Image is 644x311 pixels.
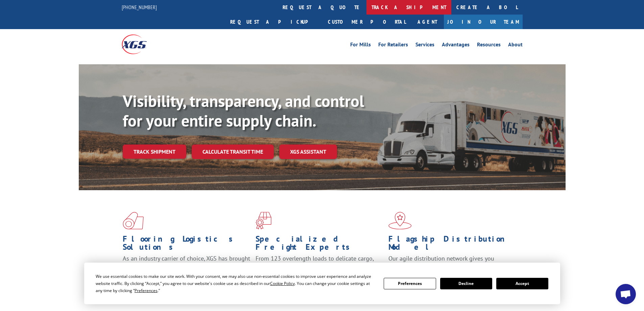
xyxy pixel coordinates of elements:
[411,15,444,29] a: Agent
[256,235,383,254] h1: Specialized Freight Experts
[256,212,271,229] img: xgs-icon-focused-on-flooring-red
[508,42,523,49] a: About
[378,42,408,49] a: For Retailers
[388,254,513,270] span: Our agile distribution network gives you nationwide inventory management on demand.
[122,4,157,10] a: [PHONE_NUMBER]
[123,90,364,131] b: Visibility, transparency, and control for your entire supply chain.
[192,145,274,159] a: Calculate transit time
[444,15,523,29] a: Join Our Team
[616,284,636,304] a: Open chat
[415,42,434,49] a: Services
[350,42,371,49] a: For Mills
[225,15,323,29] a: Request a pickup
[496,278,548,289] button: Accept
[270,281,295,286] span: Cookie Policy
[135,288,158,293] span: Preferences
[384,278,436,289] button: Preferences
[123,254,250,279] span: As an industry carrier of choice, XGS has brought innovation and dedication to flooring logistics...
[123,212,144,229] img: xgs-icon-total-supply-chain-intelligence-red
[442,42,470,49] a: Advantages
[84,263,560,304] div: Cookie Consent Prompt
[388,212,412,229] img: xgs-icon-flagship-distribution-model-red
[477,42,501,49] a: Resources
[256,254,383,285] p: From 123 overlength loads to delicate cargo, our experienced staff knows the best way to move you...
[279,145,337,159] a: XGS ASSISTANT
[388,235,516,254] h1: Flagship Distribution Model
[323,15,411,29] a: Customer Portal
[440,278,492,289] button: Decline
[123,235,251,254] h1: Flooring Logistics Solutions
[96,273,376,294] div: We use essential cookies to make our site work. With your consent, we may also use non-essential ...
[123,145,186,159] a: Track shipment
